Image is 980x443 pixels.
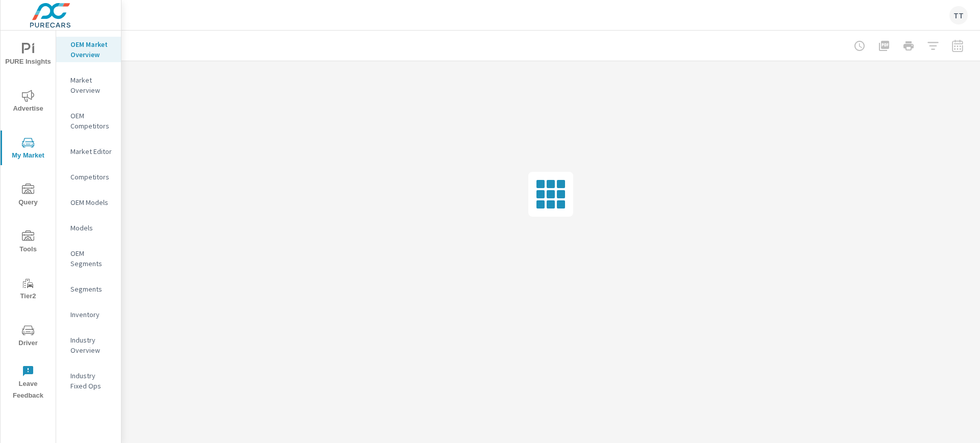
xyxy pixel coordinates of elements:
div: Industry Fixed Ops [56,368,121,394]
div: Industry Overview [56,332,121,358]
p: OEM Segments [70,248,113,269]
span: Tier2 [4,277,53,302]
span: Leave Feedback [4,365,53,402]
div: OEM Models [56,195,121,210]
p: Industry Overview [70,335,113,355]
div: TT [949,6,968,24]
span: Driver [4,324,53,349]
div: nav menu [1,31,56,406]
div: Competitors [56,169,121,185]
span: My Market [4,137,53,162]
div: Segments [56,281,121,297]
span: Tools [4,230,53,255]
div: Market Overview [56,72,121,98]
p: OEM Market Overview [70,39,113,60]
div: OEM Competitors [56,108,121,134]
p: Competitors [70,172,113,182]
div: Market Editor [56,144,121,159]
span: Query [4,184,53,209]
span: Advertise [4,90,53,115]
div: Models [56,220,121,236]
p: Segments [70,284,113,294]
p: Industry Fixed Ops [70,371,113,391]
span: PURE Insights [4,43,53,68]
p: Market Editor [70,146,113,157]
p: OEM Competitors [70,111,113,131]
p: OEM Models [70,197,113,207]
p: Inventory [70,309,113,320]
p: Market Overview [70,75,113,95]
div: Inventory [56,307,121,322]
div: OEM Market Overview [56,37,121,62]
div: OEM Segments [56,246,121,271]
p: Models [70,223,113,233]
